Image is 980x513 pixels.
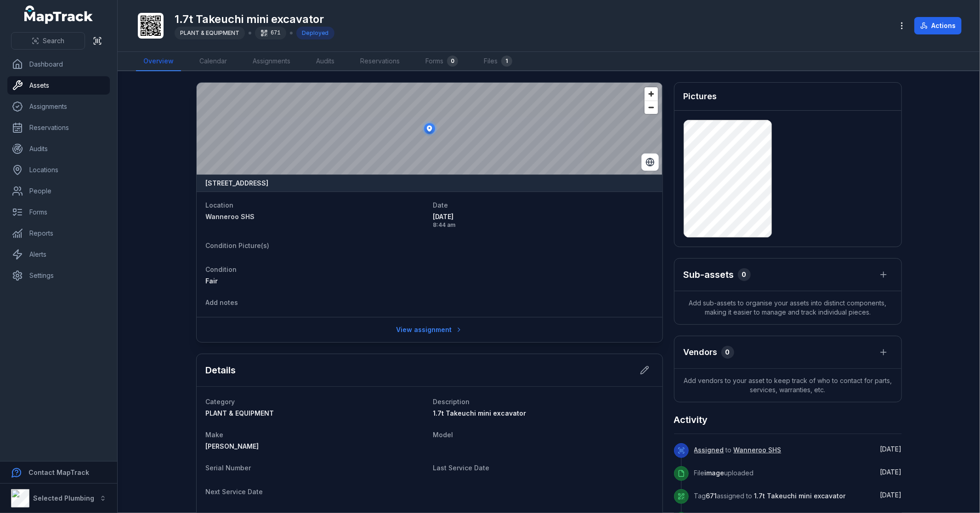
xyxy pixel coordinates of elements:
h1: 1.7t Takeuchi mini excavator [175,12,334,27]
h2: Details [206,364,236,377]
span: Date [433,201,448,209]
a: MapTrack [24,6,93,24]
div: Deployed [296,27,334,39]
span: [DATE] [433,212,653,221]
h2: Sub-assets [684,268,734,281]
time: 5/8/2025, 8:44:28 AM [433,212,653,229]
button: Switch to Satellite View [641,153,659,171]
span: Next Service Date [206,488,263,496]
button: Search [11,32,85,50]
span: PLANT & EQUIPMENT [206,409,274,417]
span: 8:44 am [433,221,653,229]
div: 0 [738,268,751,281]
time: 5/8/2025, 8:44:22 AM [880,468,902,476]
button: Actions [914,17,962,34]
span: 1.7t Takeuchi mini excavator [433,409,527,417]
span: Description [433,398,470,406]
a: Wanneroo SHS [734,445,782,455]
a: Assets [7,76,110,95]
span: Search [43,36,64,45]
button: Zoom in [645,87,658,101]
div: 1 [501,56,512,67]
span: [DATE] [880,468,902,476]
a: Reservations [353,52,407,71]
button: Zoom out [645,101,658,114]
span: Condition Picture(s) [206,242,270,249]
span: Location [206,201,234,209]
span: Model [433,431,453,439]
strong: Contact MapTrack [28,468,89,476]
span: [PERSON_NAME] [206,442,259,450]
h2: Activity [674,413,708,426]
a: Reports [7,224,110,242]
time: 5/8/2025, 8:44:01 AM [880,491,902,499]
span: [DATE] [880,445,902,453]
a: Assignments [7,97,110,116]
h3: Vendors [684,346,718,359]
a: People [7,182,110,200]
span: to [694,446,782,454]
a: Settings [7,266,110,285]
a: Dashboard [7,55,110,73]
span: 671 [706,492,717,500]
span: Serial Number [206,464,251,472]
a: Forms [7,203,110,221]
span: Last Service Date [433,464,490,472]
a: Audits [309,52,342,71]
time: 5/8/2025, 8:44:28 AM [880,445,902,453]
span: [DATE] [880,491,902,499]
span: File uploaded [694,469,754,477]
div: 0 [721,346,734,359]
a: Wanneroo SHS [206,212,426,221]
a: Audits [7,140,110,158]
div: 0 [447,56,458,67]
span: Tag assigned to [694,492,846,500]
canvas: Map [197,83,663,175]
span: Make [206,431,224,439]
a: Calendar [192,52,234,71]
a: Forms0 [418,52,465,71]
a: Reservations [7,118,110,137]
span: Wanneroo SHS [206,213,255,220]
a: Alerts [7,245,110,264]
a: Assigned [694,445,724,455]
span: Add vendors to your asset to keep track of who to contact for parts, services, warranties, etc. [674,369,901,402]
a: View assignment [390,321,469,338]
span: PLANT & EQUIPMENT [180,29,239,36]
strong: [STREET_ADDRESS] [206,179,269,188]
strong: Selected Plumbing [33,494,94,502]
span: 1.7t Takeuchi mini excavator [754,492,846,500]
a: Assignments [245,52,298,71]
span: Category [206,398,235,406]
span: image [705,469,725,477]
div: 671 [255,27,286,39]
a: Locations [7,161,110,179]
h3: Pictures [684,90,717,103]
span: Add sub-assets to organise your assets into distinct components, making it easier to manage and t... [674,291,901,324]
span: Add notes [206,299,238,306]
span: Condition [206,265,237,273]
a: Overview [136,52,181,71]
span: Fair [206,277,218,285]
a: Files1 [476,52,520,71]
